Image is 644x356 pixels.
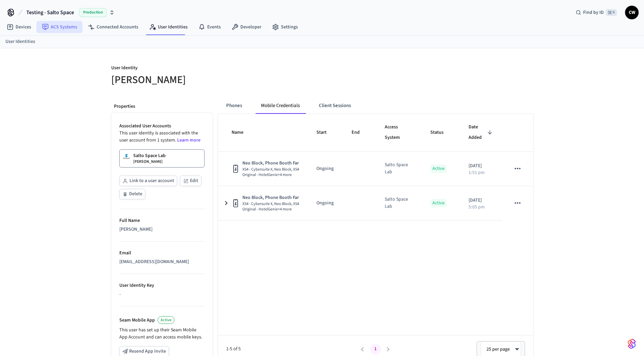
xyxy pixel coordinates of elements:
div: Find by ID⌘ K [570,6,622,19]
span: Neo Block, Phone Booth Far [242,160,300,167]
span: Status [430,127,452,138]
div: [EMAIL_ADDRESS][DOMAIN_NAME] [119,258,205,265]
button: Edit [180,176,201,186]
span: Start [316,127,335,138]
span: End [352,127,368,138]
p: 5:05 pm [469,205,485,209]
img: SeamLogoGradient.69752ec5.svg [628,338,636,349]
div: [PERSON_NAME] [119,226,205,233]
p: [DATE] [469,162,495,170]
p: Properties [114,103,210,110]
p: Full Name [119,217,205,224]
span: CW [626,6,638,19]
a: ACS Systems [37,21,82,33]
a: Settings [267,21,303,33]
span: 1-5 of 5 [226,346,356,353]
nav: pagination navigation [356,344,395,355]
p: User Identity [111,65,318,73]
span: Testing - Salto Space [26,8,74,17]
a: Events [193,21,226,33]
a: User Identities [144,21,193,33]
p: Salto Space Lab [133,152,166,159]
button: Phones [221,98,247,114]
span: Date Added [469,122,495,143]
button: Mobile Credentials [256,98,305,114]
a: Connected Accounts [82,21,144,33]
p: This user has set up their Seam Mobile App Account and can access mobile keys. [119,327,205,341]
p: Active [430,199,447,207]
p: This user identity is associated with the user account from 1 system. [119,130,205,144]
span: XS4 - Cybersuite X, Neo Block, XS4 Original - HotelGenie +4 more [242,201,300,212]
a: Devices [1,21,37,33]
p: 1:51 pm [469,170,485,175]
span: Production [79,8,106,17]
button: Delete [119,189,145,199]
div: - [119,291,205,298]
img: Salto Space Logo [122,152,130,160]
p: Seam Mobile App [119,317,155,324]
button: page 1 [370,344,381,355]
a: Developer [226,21,267,33]
button: Link to a user account [119,176,177,186]
a: Learn more [177,137,200,144]
a: User Identities [5,38,35,45]
span: Access System [385,122,414,143]
span: Name [232,127,252,138]
p: Email [119,250,205,257]
p: [DATE] [469,197,495,204]
p: User Identity Key [119,282,205,289]
span: ⌘ K [606,9,617,16]
div: Salto Space Lab [385,161,414,176]
button: CW [625,6,639,19]
span: Active [161,317,171,323]
p: [PERSON_NAME] [133,159,163,164]
span: Find by ID [583,9,604,16]
table: sticky table [218,114,533,221]
h5: [PERSON_NAME] [111,73,318,87]
div: Salto Space Lab [385,196,414,210]
button: Client Sessions [313,98,356,114]
p: Associated User Accounts [119,123,205,130]
p: Active [430,164,447,173]
p: Ongoing [316,165,335,172]
p: Ongoing [316,200,335,207]
span: XS4 - Cybersuite X, Neo Block, XS4 Original - HotelGenie +4 more [242,167,300,178]
span: Neo Block, Phone Booth Far [242,194,300,201]
a: Salto Space Lab[PERSON_NAME] [119,149,205,168]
